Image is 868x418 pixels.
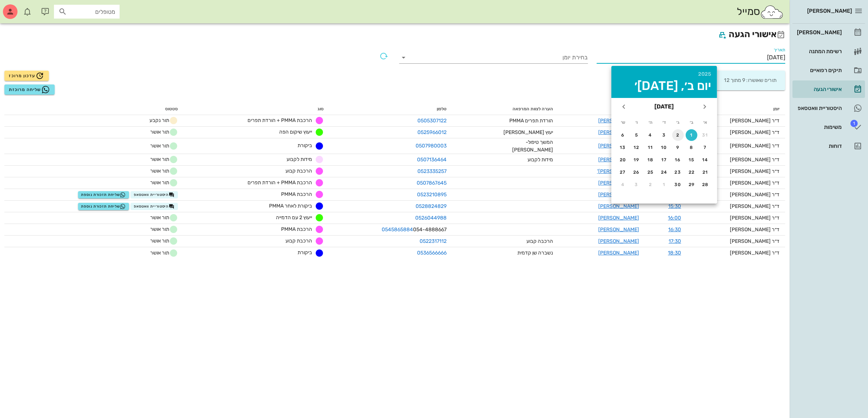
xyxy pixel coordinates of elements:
a: [PERSON_NAME] [598,192,639,198]
span: הרכבת PMMA + הורדת תפרים [248,117,312,123]
button: 30 [672,179,684,190]
a: 18:30 [668,250,681,256]
span: ביקורת לאחר PMMA [269,203,312,209]
span: תור אושר [150,155,178,164]
div: רשימת המתנה [795,48,842,54]
span: הרכבת PMMA [281,191,312,197]
button: 22 [686,166,697,178]
div: ד״ר [PERSON_NAME] [693,249,779,257]
span: היסטוריית וואטסאפ [134,204,175,209]
div: 14 [700,157,711,162]
div: 18 [645,157,656,162]
div: 28 [700,182,711,187]
div: דוחות [795,143,842,149]
button: 5 [631,129,643,141]
div: 4 [645,133,656,138]
div: 27 [617,170,629,175]
a: 16:30 [668,226,681,233]
a: תגמשימות [793,118,865,136]
div: 25 [645,170,656,175]
div: ד״ר [PERSON_NAME] [693,214,779,222]
button: 27 [617,166,629,178]
button: 13 [617,142,629,153]
a: [PERSON_NAME] [598,215,639,221]
span: שליחת תזכורת נוספת [81,204,126,209]
span: הרכבת קבוע [285,168,312,174]
div: ד״ר [PERSON_NAME] [693,179,779,187]
button: 1 [686,129,697,141]
a: 0522317112 [420,238,447,244]
div: 3 [631,182,643,187]
div: 15 [686,157,697,162]
button: 4 [617,179,629,190]
button: 29 [686,179,697,190]
th: ד׳ [658,116,671,129]
a: [PERSON_NAME] [598,118,639,124]
div: הרכבה קבוע [498,237,553,245]
button: 23 [672,166,684,178]
button: 2 [672,129,684,141]
div: 6 [617,133,629,138]
div: 31 [700,133,711,138]
div: ד״ר [PERSON_NAME] [693,237,779,245]
button: 4 [645,129,656,141]
div: ד״ר [PERSON_NAME] [693,226,779,233]
div: 20 [617,157,629,162]
div: הורדת תפרים PMMA [498,117,553,125]
div: 5 [631,133,643,138]
div: [PERSON_NAME] [795,29,842,35]
button: 3 [631,179,643,190]
span: ביקורת [297,142,312,149]
div: ד״ר [PERSON_NAME] [693,117,779,125]
a: [PERSON_NAME]' [597,168,639,174]
button: 6 [617,129,629,141]
div: 24 [658,170,670,175]
div: 22 [686,170,697,175]
a: [PERSON_NAME] [598,238,639,244]
span: תור אושר [150,249,178,257]
button: 31 [700,129,711,141]
div: אישורי הגעה [795,86,842,92]
div: 1 [658,182,670,187]
button: שליחת תזכורת נוספת [78,203,129,210]
button: 20 [617,154,629,166]
a: 0526044988 [415,215,447,221]
button: 16 [672,154,684,166]
a: 0545865884 [382,226,413,233]
span: תור אושר [150,237,178,245]
th: סטטוס [4,103,184,115]
a: [PERSON_NAME] [598,129,639,135]
span: תור אושר [150,128,178,137]
button: היסטוריית וואטסאפ [131,203,178,210]
button: 12 [631,142,643,153]
span: תור אושר [150,213,178,222]
a: 0505307122 [417,118,447,124]
a: 0528824829 [416,203,447,209]
div: 2 [672,133,684,138]
a: 0525966012 [417,129,447,135]
button: 19 [631,154,643,166]
div: 2025 [617,72,711,77]
button: 15 [686,154,697,166]
span: ביקורת [297,249,312,256]
button: 17 [658,154,670,166]
a: [PERSON_NAME] [598,203,639,209]
a: 0536566666 [417,250,447,256]
a: היסטוריית וואטסאפ [793,99,865,117]
span: תג [851,120,858,127]
div: 19 [631,157,643,162]
a: [PERSON_NAME] [598,226,639,233]
div: המשך טיפול-[PERSON_NAME] [498,138,553,154]
div: 054-4888667 [335,226,447,233]
div: 10 [658,145,670,150]
th: יומן [687,103,785,115]
th: הערה לצוות המרפאה [452,103,559,115]
th: ה׳ [644,116,657,129]
a: אישורי הגעה [793,80,865,98]
a: 0523210895 [417,192,447,198]
th: ג׳ [672,116,685,129]
span: תור אושר [150,225,178,234]
a: 0507867645 [417,180,447,186]
div: יום ב׳, [DATE]׳ [617,80,711,92]
button: 3 [658,129,670,141]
